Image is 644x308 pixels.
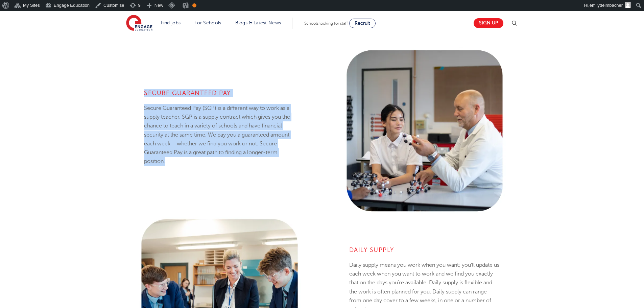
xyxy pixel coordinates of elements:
a: Find jobs [161,20,181,25]
div: OK [192,3,196,7]
p: Secure Guaranteed Pay (SGP) is a different way to work as a supply teacher. SGP is a supply contr... [144,104,295,166]
h4: Daily Supply [349,246,500,254]
span: emilydeimbacher [590,3,623,8]
h4: Secure Guaranteed Pay [144,89,295,97]
a: For Schools [194,20,221,25]
img: Engage Education [126,15,152,32]
a: Sign up [474,18,503,28]
a: Blogs & Latest News [235,20,281,25]
span: Schools looking for staff [304,21,348,26]
span: Recruit [355,21,370,26]
a: Recruit [349,19,376,28]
